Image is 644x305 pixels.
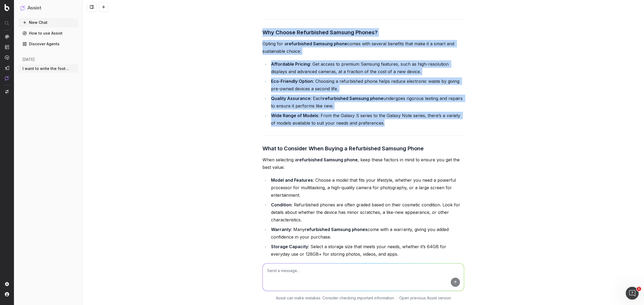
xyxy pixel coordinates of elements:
button: New Chat [18,18,78,27]
iframe: Intercom live chat [626,287,639,300]
strong: Model and Features [271,177,313,183]
button: I want to write the footer text. The foo [18,64,78,73]
strong: refurbished Samsung phone [323,96,383,101]
p: Assist can make mistakes. Consider checking important information. [276,295,395,301]
strong: Condition [271,202,291,207]
li: : Refurbished phones are often graded based on their cosmetic condition. Look for details about w... [269,201,464,224]
img: Switch project [5,90,9,94]
h3: What to Consider When Buying a Refurbished Samsung Phone [262,144,464,153]
img: Intelligence [5,45,9,49]
img: Studio [5,66,9,70]
strong: refurbished Samsung phone [297,157,358,162]
strong: Storage Capacity [271,244,308,249]
strong: Eco-Friendly Option [271,79,313,84]
li: : Choose a model that fits your lifestyle, whether you need a powerful processor for multitasking... [269,176,464,199]
button: Assist [20,4,76,12]
strong: Affordable Pricing [271,61,310,67]
a: Discover Agents [18,40,78,48]
strong: Wide Range of Models [271,113,318,118]
h1: Assist [27,4,41,12]
img: Activation [5,55,9,60]
strong: Warranty [271,227,291,232]
img: Assist [5,76,9,80]
p: Opting for a comes with several benefits that make it a smart and sustainable choice: [262,40,464,55]
strong: refurbished Samsung phones [305,227,368,232]
li: : Choosing a refurbished phone helps reduce electronic waste by giving pre-owned devices a second... [269,77,464,92]
img: Assist [20,5,25,10]
li: : Many come with a warranty, giving you added confidence in your purchase. [269,226,464,241]
strong: refurbished Samsung phone [287,41,347,46]
img: Analytics [5,35,9,39]
img: Botify logo [5,4,9,11]
img: Setting [5,282,9,286]
li: : From the Galaxy S series to the Galaxy Note series, there’s a variety of models available to su... [269,112,464,127]
li: : Each undergoes rigorous testing and repairs to ensure it performs like new. [269,95,464,110]
a: Open previous Assist version [399,295,451,301]
img: My account [5,292,9,296]
span: I want to write the footer text. The foo [23,66,70,71]
h3: Why Choose Refurbished Samsung Phones? [262,28,464,37]
strong: Quality Assurance [271,96,310,101]
li: : Select a storage size that meets your needs, whether it’s 64GB for everyday use or 128GB+ for s... [269,243,464,258]
p: When selecting a , keep these factors in mind to ensure you get the best value: [262,156,464,171]
li: : Get access to premium Samsung features, such as high-resolution displays and advanced cameras, ... [269,60,464,75]
a: How to use Assist [18,29,78,38]
span: [DATE] [23,57,35,62]
span: 1 [637,287,641,291]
